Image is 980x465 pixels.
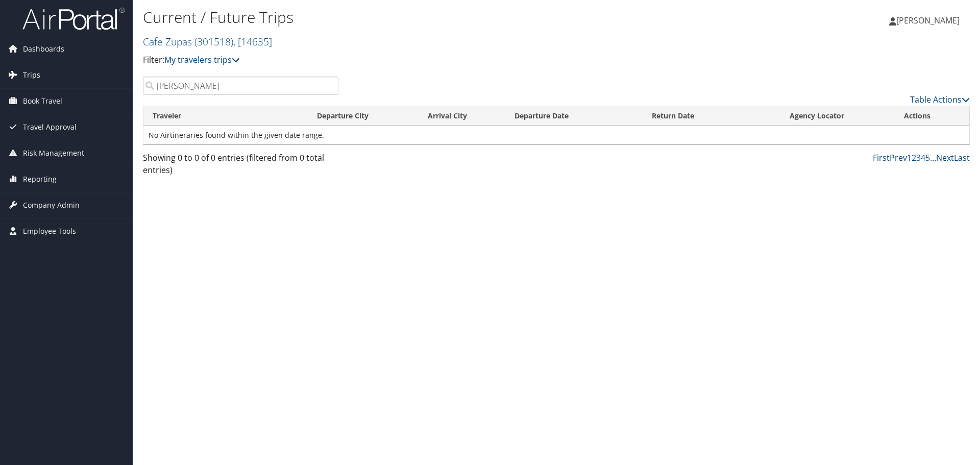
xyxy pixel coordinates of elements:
th: Return Date: activate to sort column ascending [643,106,780,126]
span: Company Admin [23,192,80,218]
span: Book Travel [23,88,62,114]
th: Traveler: activate to sort column ascending [143,106,308,126]
h1: Current / Future Trips [143,7,694,28]
span: Dashboards [23,36,64,62]
p: Filter: [143,54,694,67]
span: Travel Approval [23,114,77,140]
input: Search Traveler or Arrival City [143,77,338,95]
td: No Airtineraries found within the given date range. [143,126,969,144]
a: My travelers trips [164,54,240,65]
a: 2 [912,152,916,163]
a: Table Actions [910,94,970,105]
a: 5 [925,152,930,163]
th: Actions [895,106,969,126]
a: Last [954,152,970,163]
span: , [ 14635 ] [233,35,272,48]
span: Trips [23,62,40,88]
a: Next [936,152,954,163]
th: Departure Date: activate to sort column descending [505,106,643,126]
span: … [930,152,936,163]
a: First [873,152,890,163]
span: [PERSON_NAME] [896,15,960,26]
img: airportal-logo.png [22,7,125,31]
span: Reporting [23,166,57,192]
th: Departure City: activate to sort column ascending [308,106,419,126]
a: [PERSON_NAME] [889,5,970,36]
span: Risk Management [23,140,84,166]
th: Arrival City: activate to sort column ascending [419,106,505,126]
span: ( 301518 ) [194,35,233,48]
a: Cafe Zupas [143,35,272,48]
a: 4 [921,152,925,163]
th: Agency Locator: activate to sort column ascending [780,106,895,126]
a: Prev [890,152,907,163]
div: Showing 0 to 0 of 0 entries (filtered from 0 total entries) [143,152,338,181]
span: Employee Tools [23,218,76,244]
a: 3 [916,152,921,163]
a: 1 [907,152,912,163]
